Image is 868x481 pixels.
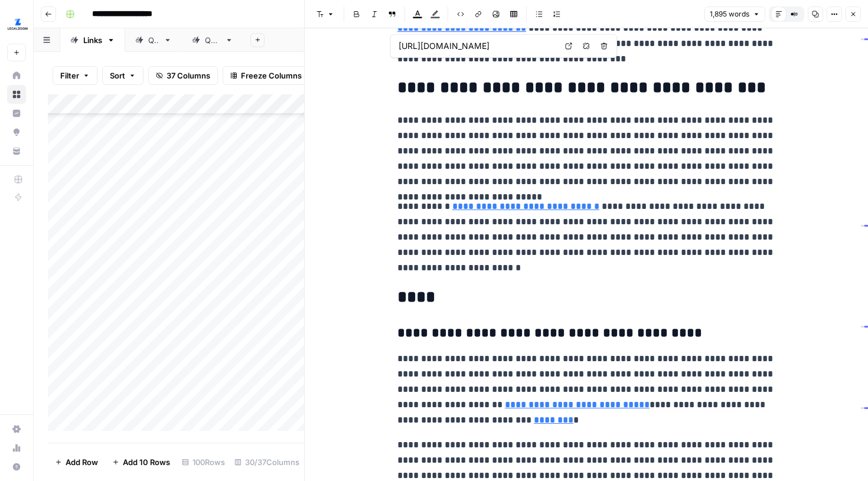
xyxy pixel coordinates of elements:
[7,439,26,457] a: Usage
[148,66,218,85] button: 37 Columns
[102,66,143,85] button: Sort
[7,123,26,142] a: Opportunities
[167,70,210,81] span: 37 Columns
[60,28,125,52] a: Links
[105,453,177,472] button: Add 10 Rows
[177,453,230,472] div: 100 Rows
[230,453,304,472] div: 30/37 Columns
[7,104,26,123] a: Insights
[7,142,26,161] a: Your Data
[123,456,170,468] span: Add 10 Rows
[7,420,26,439] a: Settings
[205,34,220,46] div: QA2
[48,453,105,472] button: Add Row
[125,28,182,52] a: QA
[241,70,302,81] span: Freeze Columns
[7,66,26,85] a: Home
[148,34,159,46] div: QA
[83,34,102,46] div: Links
[110,70,125,81] span: Sort
[7,457,26,476] button: Help + Support
[60,70,79,81] span: Filter
[53,66,97,85] button: Filter
[710,9,749,19] span: 1,895 words
[704,6,765,22] button: 1,895 words
[223,66,309,85] button: Freeze Columns
[182,28,243,52] a: QA2
[7,9,26,39] button: Workspace: LegalZoom
[7,85,26,104] a: Browse
[66,456,98,468] span: Add Row
[7,14,28,35] img: LegalZoom Logo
